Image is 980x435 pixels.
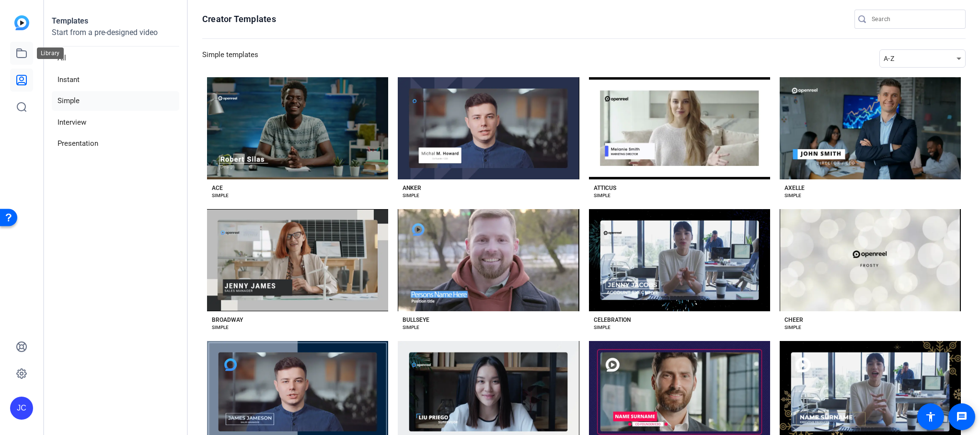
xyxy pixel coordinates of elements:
div: SIMPLE [403,324,419,331]
div: Library [37,47,64,59]
button: Template image [207,209,388,311]
li: All [52,48,179,68]
div: SIMPLE [784,192,801,200]
div: SIMPLE [594,192,611,200]
button: Template image [780,77,961,179]
div: SIMPLE [784,324,801,331]
h1: Creator Templates [202,13,276,25]
img: blue-gradient.svg [14,15,29,30]
li: Presentation [52,134,179,153]
div: JC [10,397,33,420]
div: CELEBRATION [594,316,631,324]
div: BROADWAY [212,316,243,324]
strong: Templates [52,16,88,25]
div: BULLSEYE [403,316,429,324]
button: Template image [589,209,770,311]
li: Simple [52,91,179,111]
div: ATTICUS [594,184,616,192]
div: AXELLE [784,184,805,192]
p: Start from a pre-designed video [52,27,179,47]
button: Template image [780,209,961,311]
div: SIMPLE [594,324,611,331]
button: Template image [398,77,579,179]
div: SIMPLE [403,192,419,200]
input: Search [872,13,958,25]
div: ACE [212,184,223,192]
span: A-Z [884,55,894,62]
mat-icon: message [956,411,968,423]
div: CHEER [784,316,803,324]
div: SIMPLE [212,324,229,331]
mat-icon: accessibility [925,411,936,423]
div: ANKER [403,184,421,192]
button: Template image [398,209,579,311]
button: Template image [589,77,770,179]
li: Interview [52,113,179,132]
li: Instant [52,70,179,90]
h3: Simple templates [202,49,258,68]
button: Template image [207,77,388,179]
div: SIMPLE [212,192,229,200]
